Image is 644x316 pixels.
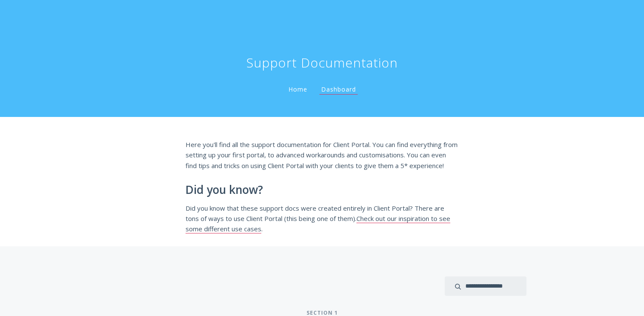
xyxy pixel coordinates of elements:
h1: Support Documentation [246,54,398,71]
p: Did you know that these support docs were created entirely in Client Portal? There are tons of wa... [186,203,458,234]
h2: Did you know? [186,184,458,196]
a: Dashboard [319,85,358,95]
a: Home [287,85,309,93]
p: Here you'll find all the support documentation for Client Portal. You can find everything from se... [186,139,458,171]
input: search input [445,276,526,296]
